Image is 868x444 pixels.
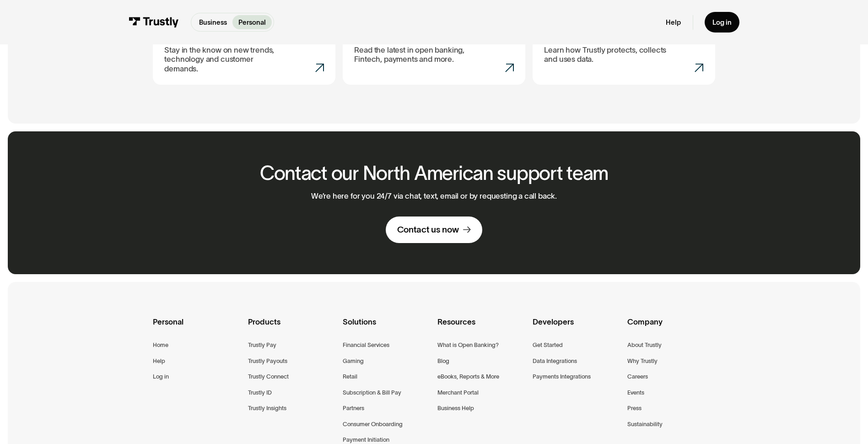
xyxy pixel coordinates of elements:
a: What is Open Banking? [437,340,499,350]
a: Partners [343,403,364,413]
div: Company [627,316,715,340]
a: Trustly Connect [248,372,289,382]
p: Read the latest in open banking, Fintech, payments and more. [354,45,478,64]
div: Log in [712,18,732,27]
a: Why Trustly [627,356,658,366]
img: Trustly Logo [129,17,179,27]
div: Solutions [343,316,430,340]
a: Trustly Insights [248,403,286,413]
a: Events [627,388,644,398]
div: Personal [153,316,240,340]
a: Data Integrations [533,356,577,366]
a: eBooks, Reports & MoreStay in the know on new trends, technology and customer demands. [153,16,335,85]
a: Help [153,356,165,366]
p: Personal [238,17,266,27]
a: Log in [153,372,169,382]
a: Blog [437,356,449,366]
p: Business [199,17,227,27]
a: Sustainability [627,419,663,429]
a: Retail [343,372,357,382]
a: Trustly Payouts [248,356,287,366]
a: Trustly BlogRead the latest in open banking, Fintech, payments and more. [343,16,525,85]
a: Get Started [533,340,563,350]
div: Products [248,316,336,340]
a: Help [666,18,681,27]
a: Subscription & Bill Pay [343,388,401,398]
a: Merchant Portal [437,388,479,398]
a: Business Help [437,403,474,413]
a: Personal [232,15,271,29]
p: We’re here for you 24/7 via chat, text, email or by requesting a call back. [311,191,557,200]
h2: Contact our North American support team [260,162,608,184]
a: Home [153,340,168,350]
a: Trustly Pay [248,340,276,350]
a: Log in [705,12,739,32]
a: Data & PrivacyLearn how Trustly protects, collects and uses data. [533,16,715,85]
div: Resources [437,316,525,340]
a: Press [627,403,642,413]
div: Contact us now [397,224,459,236]
a: Payments Integrations [533,372,591,382]
a: Gaming [343,356,364,366]
p: Stay in the know on new trends, technology and customer demands. [164,45,288,73]
a: About Trustly [627,340,662,350]
a: eBooks, Reports & More [437,372,499,382]
a: Consumer Onboarding [343,419,403,429]
p: Learn how Trustly protects, collects and uses data. [544,45,668,64]
div: Developers [533,316,620,340]
a: Careers [627,372,648,382]
a: Business [193,15,232,29]
a: Financial Services [343,340,389,350]
a: Contact us now [386,217,482,244]
a: Trustly ID [248,388,272,398]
